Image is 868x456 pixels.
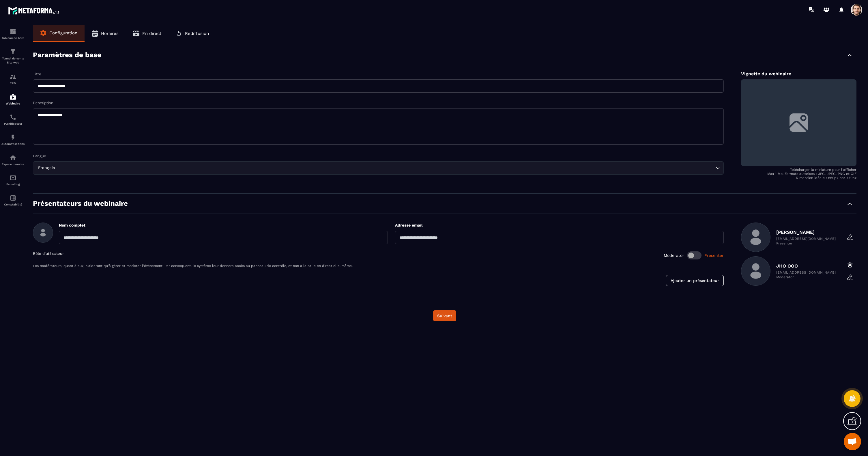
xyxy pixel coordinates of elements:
a: automationsautomationsAutomatisations [1,130,25,150]
a: accountantaccountantComptabilité [1,190,25,210]
span: Rediffusion [185,31,209,36]
span: Français [37,165,56,171]
span: Presenter [704,253,724,258]
a: emailemailE-mailing [1,170,25,190]
img: automations [10,154,16,161]
a: formationformationCRM [1,69,25,89]
button: Configuration [33,25,85,41]
p: Automatisations [1,142,25,145]
a: automationsautomationsWebinaire [1,89,25,109]
p: Dimension idéale : 660px par 440px [741,176,856,180]
p: Moderator [776,275,836,279]
label: Titre [33,72,41,76]
p: Planificateur [1,122,25,125]
p: Adresse email [395,223,724,228]
a: schedulerschedulerPlanificateur [1,109,25,130]
p: [EMAIL_ADDRESS][DOMAIN_NAME] [776,237,836,241]
p: [EMAIL_ADDRESS][DOMAIN_NAME] [776,270,836,274]
p: Espace membre [1,162,25,166]
img: logo [8,5,60,16]
p: Max 1 Mo. Formats autorisés : JPG, JPEG, PNG et GIF [741,172,856,176]
button: Suivant [433,310,456,321]
p: Tableau de bord [1,36,25,40]
p: Rôle d'utilisateur [33,251,64,259]
img: automations [10,94,16,100]
label: Description [33,101,53,105]
p: Les modérateurs, quant à eux, n'aideront qu'à gérer et modérer l'événement. Par conséquent, le sy... [33,264,724,268]
span: Moderator [664,253,684,258]
p: Présentateurs du webinaire [33,199,128,208]
p: Télécharger la miniature pour l'afficher [741,168,856,172]
p: [PERSON_NAME] [776,229,836,235]
input: Search for option [56,165,714,171]
p: Tunnel de vente Site web [1,57,25,65]
span: Horaires [101,31,119,36]
div: Mở cuộc trò chuyện [844,433,861,450]
span: Configuration [49,30,77,35]
img: formation [10,73,16,80]
label: Langue [33,154,46,158]
p: Comptabilité [1,203,25,206]
img: email [10,174,16,181]
p: JHO OOO [776,263,836,269]
img: accountant [10,195,16,201]
a: formationformationTunnel de vente Site web [1,44,25,69]
p: E-mailing [1,183,25,186]
div: Search for option [33,161,724,175]
button: Ajouter un présentateur [666,275,724,286]
span: En direct [142,31,161,36]
p: Vignette du webinaire [741,71,856,76]
button: Rediffusion [169,25,216,42]
img: formation [10,28,16,35]
p: Webinaire [1,102,25,105]
img: formation [10,48,16,55]
img: automations [10,134,16,141]
button: En direct [126,25,169,42]
button: Horaires [85,25,126,42]
a: automationsautomationsEspace membre [1,150,25,170]
p: Nom complet [59,223,388,228]
p: Paramètres de base [33,51,101,59]
img: scheduler [10,114,16,121]
p: CRM [1,82,25,85]
p: Presenter [776,241,836,245]
a: formationformationTableau de bord [1,24,25,44]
